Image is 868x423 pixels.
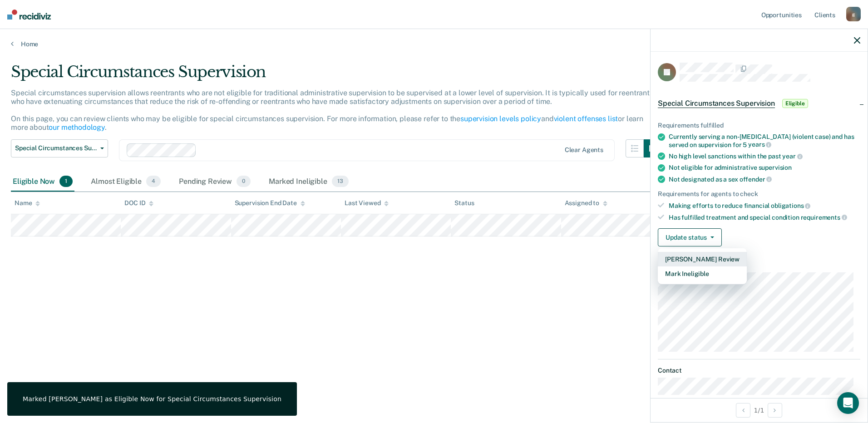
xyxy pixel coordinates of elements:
span: 4 [146,176,161,187]
span: year [782,152,802,160]
div: Status [454,199,474,207]
dt: Contact [658,367,860,374]
span: Special Circumstances Supervision [658,99,775,108]
a: Home [11,40,857,48]
button: Mark Ineligible [658,266,747,281]
div: Eligible Now [11,172,74,192]
div: Requirements for agents to check [658,190,860,198]
div: Pending Review [177,172,252,192]
dt: Supervision [658,261,860,269]
span: Special Circumstances Supervision [15,144,97,152]
img: Recidiviz [7,10,51,20]
div: Almost Eligible [89,172,163,192]
button: [PERSON_NAME] Review [658,252,747,266]
span: years [748,141,771,148]
div: Open Intercom Messenger [837,392,859,414]
div: Making efforts to reduce financial [669,202,860,210]
div: DOC ID [124,199,153,207]
div: Marked Ineligible [267,172,350,192]
span: offender [740,176,772,183]
div: Name [15,199,40,207]
div: 1 / 1 [651,398,868,422]
div: Last Viewed [345,199,389,207]
div: Has fulfilled treatment and special condition [669,213,860,221]
div: Not eligible for administrative [669,164,860,172]
span: Eligible [782,99,808,108]
div: Supervision End Date [235,199,305,207]
a: supervision levels policy [460,114,541,123]
div: Special Circumstances Supervision [11,63,662,89]
div: Clear agents [565,146,603,154]
div: Assigned to [565,199,607,207]
div: Currently serving a non-[MEDICAL_DATA] (violent case) and has served on supervision for 5 [669,133,860,148]
span: 13 [332,176,349,187]
span: 1 [59,176,73,187]
p: Special circumstances supervision allows reentrants who are not eligible for traditional administ... [11,89,653,132]
span: supervision [759,164,792,171]
div: Not designated as a sex [669,175,860,183]
button: Previous Opportunity [736,403,750,418]
div: g [846,7,861,21]
div: Special Circumstances SupervisionEligible [651,89,868,118]
span: 0 [237,176,251,187]
span: requirements [801,214,847,221]
a: violent offenses list [554,114,618,123]
button: Update status [658,228,722,246]
button: Next Opportunity [768,403,782,418]
div: No high level sanctions within the past [669,152,860,160]
span: obligations [771,202,810,209]
a: our methodology [49,123,105,132]
div: Marked [PERSON_NAME] as Eligible Now for Special Circumstances Supervision [23,395,281,403]
div: Requirements fulfilled [658,122,860,129]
